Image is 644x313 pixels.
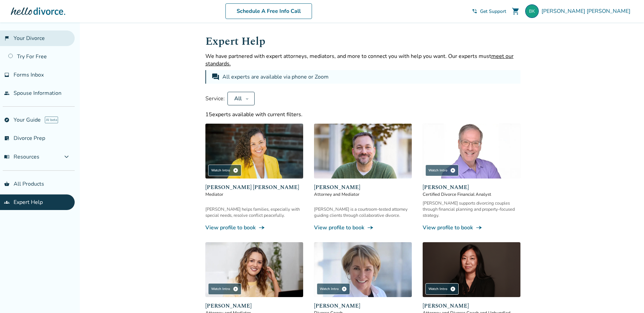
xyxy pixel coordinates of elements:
span: play_circle [233,286,238,292]
span: Get Support [480,8,506,15]
span: groups [4,200,10,205]
div: Watch Intro [425,283,459,295]
span: people [4,90,10,96]
iframe: Chat Widget [610,280,644,313]
span: Service: [205,95,225,102]
h1: Expert Help [205,33,520,50]
div: 15 experts available with current filters. [205,111,520,118]
span: [PERSON_NAME] [423,302,520,310]
div: Watch Intro [208,283,241,295]
a: Schedule A Free Info Call [225,3,312,19]
span: AI beta [45,117,58,123]
div: [PERSON_NAME] is a courtroom-tested attorney guiding clients through collaborative divorce. [314,206,412,218]
div: All [233,95,243,102]
span: shopping_basket [4,181,10,187]
div: Watch Intro [208,165,241,176]
span: play_circle [233,168,238,173]
a: phone_in_talkGet Support [472,8,506,15]
span: [PERSON_NAME] [423,183,520,191]
img: Kara Francis [205,242,303,297]
span: phone_in_talk [472,8,477,14]
a: View profile to bookline_end_arrow_notch [423,224,520,231]
button: All [227,92,255,105]
a: View profile to bookline_end_arrow_notch [205,224,303,231]
img: Neil Forester [314,124,412,179]
span: line_end_arrow_notch [476,224,482,231]
span: line_end_arrow_notch [258,224,265,231]
div: [PERSON_NAME] helps families, especially with special needs, resolve conflict peacefully. [205,206,303,218]
span: Mediator [205,191,303,197]
span: [PERSON_NAME] [314,183,412,191]
span: menu_book [4,154,10,160]
span: Certified Divorce Financial Analyst [423,191,520,197]
span: [PERSON_NAME] [205,302,303,310]
span: Forms Inbox [14,71,44,79]
span: list_alt_check [4,135,10,141]
img: Claudia Brown Coulter [205,124,303,179]
span: play_circle [450,168,456,173]
span: [PERSON_NAME] [314,302,412,310]
span: inbox [4,72,10,78]
img: Kim Goodman [314,242,412,297]
span: explore [4,117,10,123]
div: Watch Intro [425,165,459,176]
span: [PERSON_NAME] [PERSON_NAME] [541,7,633,15]
span: play_circle [450,286,456,292]
span: line_end_arrow_notch [367,224,374,231]
div: [PERSON_NAME] supports divorcing couples through financial planning and property-focused strategy. [423,200,520,218]
div: All experts are available via phone or Zoom [222,73,330,81]
span: forum [211,73,220,81]
span: shopping_cart [512,7,520,15]
span: flag_2 [4,36,10,41]
span: meet our standards. [205,53,514,67]
span: play_circle [342,286,347,292]
img: brkidd8898@gmail.com [525,4,539,18]
a: View profile to bookline_end_arrow_notch [314,224,412,231]
span: Attorney and Mediator [314,191,412,197]
img: Ruth Chung [423,242,520,297]
span: [PERSON_NAME] [PERSON_NAME] [205,183,303,191]
span: Resources [4,153,39,161]
div: Watch Intro [317,283,350,295]
p: We have partnered with expert attorneys, mediators, and more to connect you with help you want. O... [205,53,520,67]
span: expand_more [62,153,71,161]
img: Jeff Landers [423,124,520,179]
